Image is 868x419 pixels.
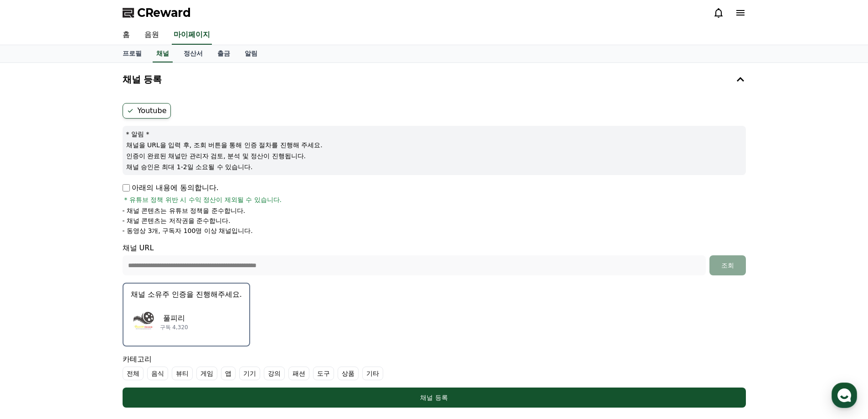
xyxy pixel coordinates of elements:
p: 채널을 URL을 입력 후, 조회 버튼을 통해 인증 절차를 진행해 주세요. [126,140,742,150]
img: 풀피리 [131,309,156,335]
p: 풀피리 [160,313,188,324]
button: 채널 등록 [119,67,750,92]
div: 카테고리 [123,354,746,380]
a: 홈 [3,289,60,312]
h4: 채널 등록 [123,74,162,84]
span: CReward [137,5,191,20]
label: Youtube [123,103,171,119]
p: 인증이 완료된 채널만 관리자 검토, 분석 및 정산이 진행됩니다. [126,151,742,160]
p: 채널 소유주 인증을 진행해주세요. [131,289,242,300]
a: 출금 [210,45,237,62]
span: 홈 [29,303,34,310]
p: - 동영상 3개, 구독자 100명 이상 채널입니다. [123,226,253,235]
label: 도구 [313,367,334,380]
a: 알림 [237,45,265,62]
div: 채널 URL [123,243,746,275]
button: 조회 [709,255,746,275]
label: 강의 [264,367,285,380]
button: 채널 소유주 인증을 진행해주세요. 풀피리 풀피리 구독 4,320 [123,283,250,347]
div: 조회 [713,261,742,270]
label: 게임 [196,367,217,380]
a: 설정 [118,289,175,312]
a: 채널 [153,45,173,62]
span: * 유튜브 정책 위반 시 수익 정산이 제외될 수 있습니다. [124,195,282,204]
p: - 채널 콘텐츠는 유튜브 정책을 준수합니다. [123,206,246,215]
label: 패션 [288,367,309,380]
p: 채널 승인은 최대 1-2일 소요될 수 있습니다. [126,162,742,171]
label: 기기 [239,367,260,380]
p: - 채널 콘텐츠는 저작권을 준수합니다. [123,216,231,225]
label: 뷰티 [172,367,193,380]
label: 앱 [221,367,236,380]
a: 음원 [137,26,166,45]
a: 프로필 [115,45,149,62]
a: CReward [123,5,191,20]
label: 기타 [362,367,383,380]
span: 설정 [141,303,152,310]
span: 대화 [83,303,94,310]
a: 홈 [115,26,137,45]
a: 대화 [60,289,118,312]
label: 음식 [147,367,168,380]
button: 채널 등록 [123,388,746,408]
p: 아래의 내용에 동의합니다. [123,182,219,193]
p: 구독 4,320 [160,324,188,331]
div: 채널 등록 [141,393,728,402]
a: 마이페이지 [172,26,212,45]
label: 전체 [123,367,144,380]
label: 상품 [338,367,359,380]
a: 정산서 [176,45,210,62]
